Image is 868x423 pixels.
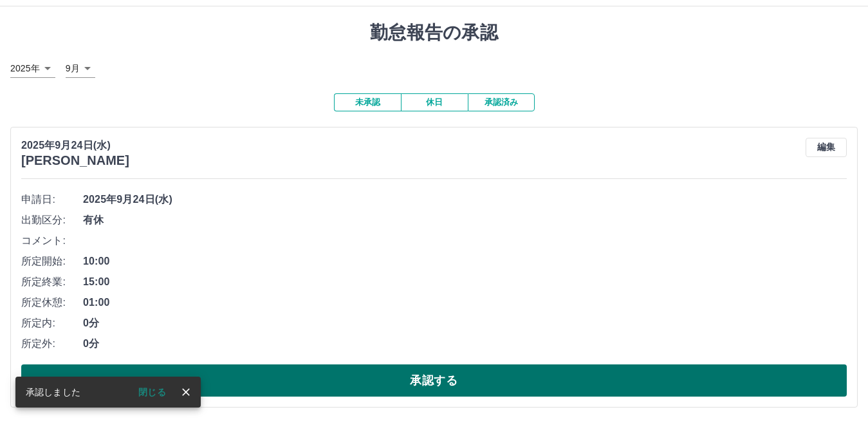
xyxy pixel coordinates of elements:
[83,254,847,269] span: 10:00
[21,192,83,207] span: 申請日:
[83,315,847,331] span: 0分
[83,212,847,228] span: 有休
[806,138,847,157] button: 編集
[21,212,83,228] span: 出勤区分:
[401,93,468,111] button: 休日
[21,315,83,331] span: 所定内:
[21,233,83,249] span: コメント:
[334,93,401,111] button: 未承認
[21,254,83,269] span: 所定開始:
[21,153,129,168] h3: [PERSON_NAME]
[83,274,847,290] span: 15:00
[176,382,196,402] button: close
[21,138,129,153] p: 2025年9月24日(水)
[21,295,83,310] span: 所定休憩:
[21,364,847,397] button: 承認する
[10,22,858,44] h1: 勤怠報告の承認
[83,295,847,310] span: 01:00
[66,59,95,78] div: 9月
[128,382,176,402] button: 閉じる
[83,192,847,207] span: 2025年9月24日(水)
[26,381,80,404] div: 承認しました
[21,274,83,290] span: 所定終業:
[21,336,83,352] span: 所定外:
[468,93,535,111] button: 承認済み
[83,336,847,352] span: 0分
[10,59,55,78] div: 2025年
